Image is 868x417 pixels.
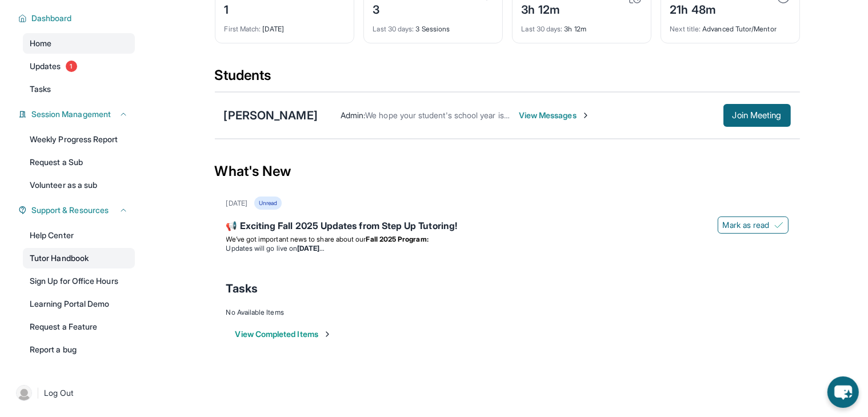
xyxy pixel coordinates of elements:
span: Tasks [30,83,51,95]
span: First Match : [225,25,261,33]
span: Last 30 days : [373,25,414,33]
span: Admin : [341,110,365,120]
span: Home [30,38,51,49]
button: Session Management [27,109,128,120]
div: 📢 Exciting Fall 2025 Updates from Step Up Tutoring! [226,219,789,235]
div: Students [215,66,800,91]
button: chat-button [827,376,859,408]
a: Learning Portal Demo [23,294,135,314]
span: View Messages [519,110,590,121]
span: Updates [30,61,61,72]
a: Tutor Handbook [23,248,135,268]
div: What's New [215,146,800,197]
img: Mark as read [774,220,783,230]
img: Chevron-Right [581,111,590,120]
span: | [37,386,39,400]
a: Request a Feature [23,316,135,337]
button: View Completed Items [235,328,332,340]
span: Next title : [670,25,701,33]
a: Sign Up for Office Hours [23,271,135,291]
span: Tasks [226,280,258,296]
span: 1 [66,61,77,72]
span: Log Out [44,387,74,399]
div: [PERSON_NAME] [224,107,318,123]
a: Help Center [23,225,135,246]
span: Mark as read [723,219,770,231]
button: Support & Resources [27,205,128,216]
span: Join Meeting [733,112,782,119]
div: [DATE] [225,18,345,34]
a: Request a Sub [23,152,135,173]
li: Updates will go live on [226,244,789,253]
div: Advanced Tutor/Mentor [670,18,790,34]
a: |Log Out [11,380,135,406]
span: We’ve got important news to share about our [226,235,366,243]
strong: [DATE] [297,244,324,252]
div: No Available Items [226,308,789,317]
span: Dashboard [31,13,72,24]
button: Dashboard [27,13,128,24]
span: Last 30 days : [522,25,563,33]
a: Weekly Progress Report [23,129,135,150]
a: Tasks [23,79,135,99]
a: Home [23,33,135,54]
span: Support & Resources [31,205,109,216]
button: Join Meeting [723,104,791,127]
a: Updates1 [23,56,135,77]
strong: Fall 2025 Program: [366,235,429,243]
a: Volunteer as a sub [23,175,135,195]
div: [DATE] [226,199,247,208]
a: Report a bug [23,339,135,360]
div: 3h 12m [522,18,642,34]
span: Session Management [31,109,111,120]
div: 3 Sessions [373,18,493,34]
button: Mark as read [718,216,789,234]
div: Unread [254,197,282,210]
img: user-img [16,385,32,401]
